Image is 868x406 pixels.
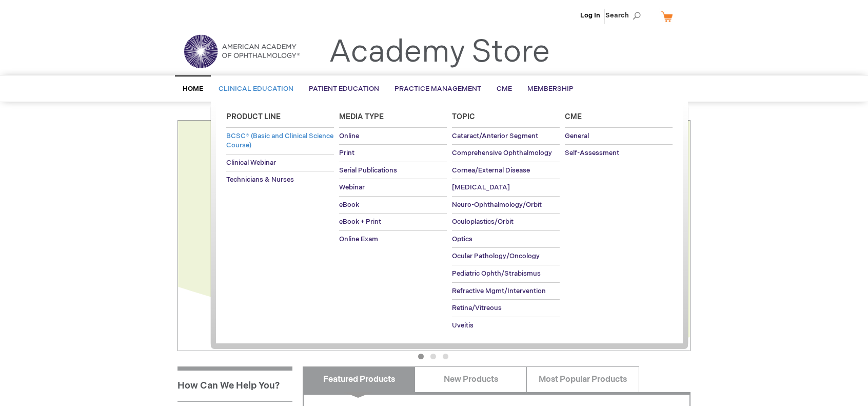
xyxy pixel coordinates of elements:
span: BCSC® (Basic and Clinical Science Course) [226,132,333,150]
span: CME [497,85,512,93]
span: Practice Management [394,85,481,93]
span: Topic [452,112,475,121]
button: 1 of 3 [418,354,424,359]
span: Pediatric Ophth/Strabismus [452,269,541,278]
button: 3 of 3 [443,354,448,359]
span: Oculoplastics/Orbit [452,218,514,226]
span: Home [183,85,203,93]
span: [MEDICAL_DATA] [452,183,510,191]
span: Clinical Education [219,85,293,93]
span: Technicians & Nurses [226,176,294,184]
span: Cataract/Anterior Segment [452,132,538,140]
button: 2 of 3 [430,354,436,359]
span: Optics [452,235,472,243]
span: Self-Assessment [565,149,619,157]
span: eBook [339,201,359,209]
span: eBook + Print [339,218,381,226]
span: Clinical Webinar [226,159,276,167]
span: Refractive Mgmt/Intervention [452,287,546,295]
span: Search [605,5,644,26]
span: Online Exam [339,235,378,243]
span: Retina/Vitreous [452,304,502,312]
span: Webinar [339,183,365,191]
a: Most Popular Products [526,366,639,392]
a: Log In [580,11,600,20]
a: Featured Products [303,366,415,392]
span: Product Line [226,112,281,121]
span: Cornea/External Disease [452,166,530,175]
span: Neuro-Ophthalmology/Orbit [452,201,542,209]
span: Patient Education [309,85,379,93]
span: Online [339,132,359,140]
span: Membership [527,85,574,93]
span: Ocular Pathology/Oncology [452,252,540,260]
h1: How Can We Help You? [177,366,292,401]
span: General [565,132,589,140]
span: Comprehensive Ophthalmology [452,149,552,157]
a: Academy Store [329,34,550,71]
span: Serial Publications [339,166,397,175]
span: Cme [565,112,582,121]
a: New Products [415,366,527,392]
span: Media Type [339,112,384,121]
span: Uveitis [452,321,474,330]
span: Print [339,149,354,157]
